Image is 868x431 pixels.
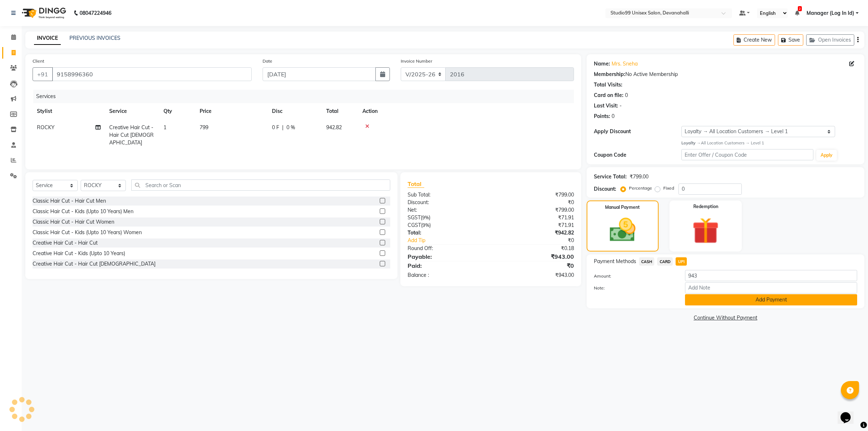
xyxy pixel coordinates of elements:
[806,34,854,46] button: Open Invoices
[491,252,579,261] div: ₹943.00
[408,214,421,221] span: SGST
[402,206,491,214] div: Net:
[816,150,837,161] button: Apply
[681,140,701,145] strong: Loyalty →
[37,124,55,131] span: ROCKY
[33,260,156,268] div: Creative Hair Cut - Hair Cut [DEMOGRAPHIC_DATA]
[601,215,644,245] img: _cash.svg
[684,214,727,248] img: _gift.svg
[491,261,579,270] div: ₹0
[33,218,114,226] div: Classic Hair Cut - Hair Cut Women
[491,229,579,237] div: ₹942.82
[681,149,813,160] input: Enter Offer / Coupon Code
[588,273,680,279] label: Amount:
[588,314,863,322] a: Continue Without Payment
[402,214,491,221] div: ( )
[263,58,272,64] label: Date
[401,58,432,64] label: Invoice Number
[594,102,618,110] div: Last Visit:
[33,58,44,64] label: Client
[33,250,125,257] div: Creative Hair Cut - Kids (Upto 10 Years)
[402,199,491,206] div: Discount:
[594,258,636,265] span: Payment Methods
[402,261,491,270] div: Paid:
[268,103,322,119] th: Disc
[594,71,857,78] div: No Active Membership
[625,92,628,99] div: 0
[620,102,622,110] div: -
[663,185,674,191] label: Fixed
[594,128,682,135] div: Apply Discount
[163,124,166,131] span: 1
[33,103,105,119] th: Stylist
[52,67,252,81] input: Search by Name/Mobile/Email/Code
[838,402,861,424] iframe: chat widget
[594,92,624,99] div: Card on file:
[402,271,491,279] div: Balance :
[657,257,673,266] span: CARD
[282,124,284,131] span: |
[33,229,142,236] div: Classic Hair Cut - Kids (Upto 10 Years) Women
[491,191,579,199] div: ₹799.00
[676,257,687,266] span: UPI
[33,197,106,205] div: Classic Hair Cut - Hair Cut Men
[605,204,640,211] label: Manual Payment
[402,237,505,244] a: Add Tip
[594,151,682,159] div: Coupon Code
[612,60,638,68] a: Mrs. Sneha
[594,81,622,89] div: Total Visits:
[80,3,111,23] b: 08047224946
[402,191,491,199] div: Sub Total:
[491,271,579,279] div: ₹943.00
[422,222,429,228] span: 9%
[807,9,854,17] span: Manager (Log In Id)
[402,229,491,237] div: Total:
[491,214,579,221] div: ₹71.91
[778,34,803,46] button: Save
[18,3,68,23] img: logo
[491,199,579,206] div: ₹0
[34,32,61,45] a: INVOICE
[630,173,648,181] div: ₹799.00
[109,124,154,146] span: Creative Hair Cut - Hair Cut [DEMOGRAPHIC_DATA]
[798,6,802,11] span: 2
[33,67,53,81] button: +91
[408,222,421,228] span: CGST
[693,203,718,210] label: Redemption
[612,113,614,120] div: 0
[594,71,625,78] div: Membership:
[200,124,208,131] span: 799
[402,252,491,261] div: Payable:
[491,206,579,214] div: ₹799.00
[506,237,579,244] div: ₹0
[408,180,424,188] span: Total
[685,270,857,281] input: Amount
[733,34,775,46] button: Create New
[594,60,610,68] div: Name:
[422,215,429,220] span: 9%
[491,221,579,229] div: ₹71.91
[402,221,491,229] div: ( )
[33,90,579,103] div: Services
[195,103,268,119] th: Price
[685,294,857,305] button: Add Payment
[358,103,574,119] th: Action
[795,10,799,16] a: 2
[33,208,133,215] div: Classic Hair Cut - Kids (Upto 10 Years) Men
[326,124,342,131] span: 942.82
[685,282,857,293] input: Add Note
[402,245,491,252] div: Round Off:
[159,103,195,119] th: Qty
[594,113,610,120] div: Points:
[131,179,390,191] input: Search or Scan
[588,285,680,291] label: Note:
[639,257,655,266] span: CASH
[322,103,358,119] th: Total
[286,124,295,131] span: 0 %
[491,245,579,252] div: ₹0.18
[594,173,627,181] div: Service Total:
[594,185,616,193] div: Discount:
[33,239,98,247] div: Creative Hair Cut - Hair Cut
[681,140,857,146] div: All Location Customers → Level 1
[629,185,652,191] label: Percentage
